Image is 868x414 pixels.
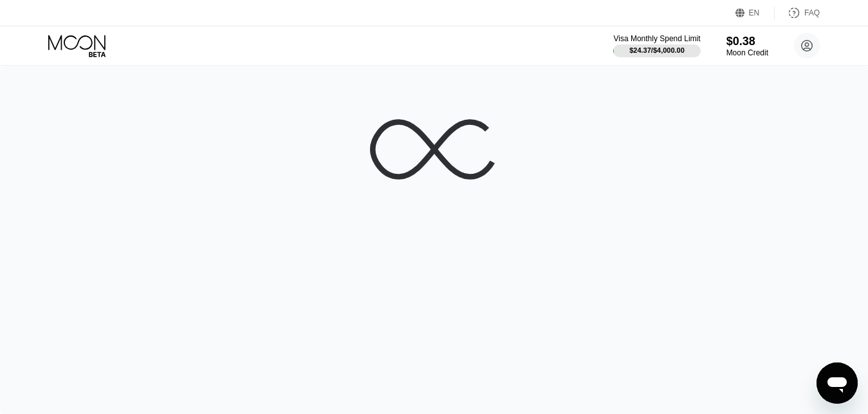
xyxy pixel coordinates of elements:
div: Visa Monthly Spend Limit$24.37/$4,000.00 [613,34,700,57]
div: EN [749,8,760,17]
div: FAQ [775,6,820,19]
div: $0.38 [726,35,768,48]
div: Visa Monthly Spend Limit [613,34,700,43]
div: FAQ [804,8,820,17]
div: EN [735,6,775,19]
div: $24.37 / $4,000.00 [629,46,685,54]
div: Moon Credit [726,48,768,57]
iframe: Button to launch messaging window [817,362,858,404]
div: $0.38Moon Credit [726,35,768,57]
